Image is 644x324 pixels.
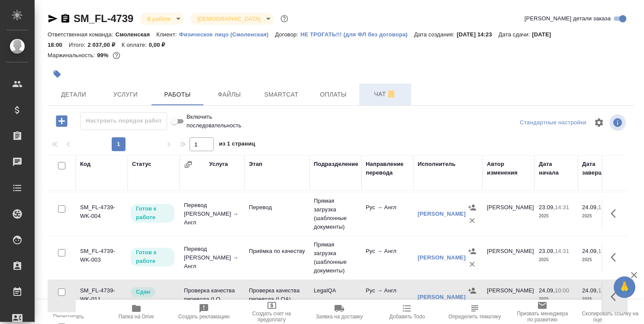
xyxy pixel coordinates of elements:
[111,50,122,61] button: 16.74 RUB;
[275,31,301,38] p: Договор:
[102,300,170,324] button: Папка на Drive
[457,31,499,38] p: [DATE] 14:23
[598,287,612,294] p: 11:00
[48,31,116,38] p: Ответственная команда:
[179,31,275,38] p: Физическое лицо (Смоленская)
[418,294,466,300] a: [PERSON_NAME]
[373,300,441,324] button: Добавить Todo
[582,256,617,264] p: 2025
[361,282,413,312] td: Рус → Англ
[514,311,571,323] span: Призвать менеджера по развитию
[418,160,456,168] div: Исполнитель
[48,52,97,58] p: Маржинальность:
[136,204,169,222] p: Готов к работе
[145,15,173,23] button: В работе
[300,31,414,38] p: НЕ ТРОГАТЬ!!! (для ФЛ без договора)
[306,300,373,324] button: Заявка на доставку
[187,113,241,130] span: Включить последовательность
[466,245,479,258] button: Назначить
[74,13,133,24] a: SM_FL-4739
[238,300,305,324] button: Создать счет на предоплату
[582,160,617,177] div: Дата завершения
[609,114,628,131] span: Посмотреть информацию
[555,287,569,294] p: 10:00
[539,295,573,304] p: 2025
[582,311,639,323] span: Скопировать ссылку на оценку заказа
[261,89,302,100] span: Smartcat
[116,31,157,38] p: Смоленская
[361,243,413,273] td: Рус → Англ
[87,42,122,48] p: 2 037,00 ₽
[48,65,67,84] button: Добавить тэг
[576,300,644,324] button: Скопировать ссылку на оценку заказа
[209,89,250,100] span: Файлы
[539,212,573,220] p: 2025
[300,30,414,38] a: НЕ ТРОГАТЬ!!! (для ФЛ без договора)
[555,204,569,211] p: 14:31
[76,243,128,273] td: SM_FL-4739-WK-003
[179,30,275,38] a: Физическое лицо (Смоленская)
[60,13,71,24] button: Скопировать ссылку
[243,311,300,323] span: Создать счет на предоплату
[132,160,151,168] div: Статус
[35,300,102,324] button: Пересчитать
[309,282,361,312] td: LegalQA
[279,13,290,24] button: Доп статусы указывают на важность/срочность заказа
[309,192,361,236] td: Прямая загрузка (шаблонные документы)
[219,139,255,151] span: из 1 страниц
[309,236,361,279] td: Прямая загрузка (шаблонные документы)
[582,287,598,294] p: 24.09,
[130,203,175,224] div: Исполнитель может приступить к работе
[76,199,128,229] td: SM_FL-4739-WK-004
[499,31,532,38] p: Дата сдачи:
[582,248,598,254] p: 24.09,
[483,282,535,312] td: [PERSON_NAME]
[80,160,90,168] div: Код
[53,89,94,100] span: Детали
[195,15,263,23] button: [DEMOGRAPHIC_DATA]
[466,297,479,310] button: Удалить
[539,256,573,264] p: 2025
[130,286,175,298] div: Менеджер проверил работу исполнителя, передает ее на следующий этап
[156,31,179,38] p: Клиент:
[614,276,635,298] button: 🙏
[140,13,184,25] div: В работе
[605,203,626,224] button: Здесь прячутся важные кнопки
[249,160,262,168] div: Этап
[525,14,611,23] span: [PERSON_NAME] детали заказа
[178,314,230,320] span: Создать рекламацию
[136,288,150,296] p: Сдан
[180,197,245,231] td: Перевод [PERSON_NAME] → Англ
[582,212,617,220] p: 2025
[312,89,354,100] span: Оплаты
[448,314,501,320] span: Определить тематику
[582,204,598,211] p: 24.09,
[119,314,154,320] span: Папка на Drive
[180,240,245,275] td: Перевод [PERSON_NAME] → Англ
[184,160,193,169] button: Сгруппировать
[97,52,110,58] p: 99%
[249,286,305,304] p: Проверка качества перевода (LQA)
[466,284,479,297] button: Назначить
[441,300,509,324] button: Определить тематику
[605,247,626,268] button: Здесь прячутся важные кнопки
[69,42,87,48] p: Итого:
[180,282,245,312] td: Проверка качества перевода (LQ...
[316,314,363,320] span: Заявка на доставку
[314,160,358,168] div: Подразделение
[605,286,626,307] button: Здесь прячутся важные кнопки
[555,248,569,254] p: 14:31
[617,278,632,296] span: 🙏
[539,248,555,254] p: 23.09,
[366,160,409,177] div: Направление перевода
[483,199,535,229] td: [PERSON_NAME]
[539,287,555,294] p: 24.09,
[190,13,273,25] div: В работе
[487,160,530,177] div: Автор изменения
[414,31,457,38] p: Дата создания:
[170,300,238,324] button: Создать рекламацию
[598,204,612,211] p: 11:00
[136,248,169,266] p: Готов к работе
[389,314,425,320] span: Добавить Todo
[589,112,609,133] span: Настроить таблицу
